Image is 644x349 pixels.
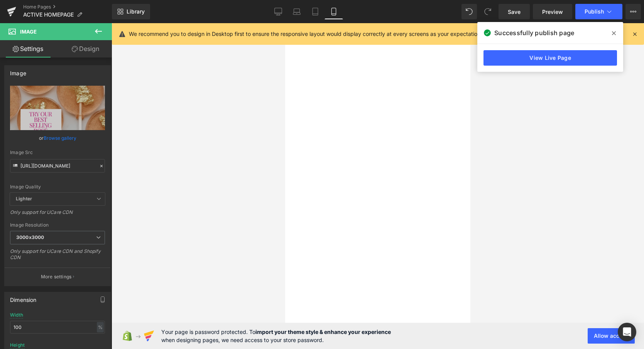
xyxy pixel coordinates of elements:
[508,8,521,16] span: Save
[494,28,574,37] span: Successfully publish page
[127,8,145,15] span: Library
[542,8,563,16] span: Preview
[10,342,25,348] div: Height
[112,4,150,19] a: New Library
[625,4,641,19] button: More
[16,196,32,202] b: Lighter
[10,150,105,155] div: Image Src
[97,322,104,332] div: %
[5,268,110,286] button: More settings
[20,29,37,35] span: Image
[585,8,604,15] span: Publish
[618,323,636,341] div: Open Intercom Messenger
[10,321,105,334] input: auto
[10,66,26,76] div: Image
[10,292,37,303] div: Dimension
[10,222,105,228] div: Image Resolution
[41,273,72,280] p: More settings
[10,134,105,142] div: or
[287,4,306,19] a: Laptop
[483,50,617,66] a: View Live Page
[533,4,572,19] a: Preview
[44,131,76,145] a: Browse gallery
[255,329,391,335] strong: import your theme style & enhance your experience
[23,12,74,18] span: ACTIVE HOMEPAGE
[10,209,105,220] div: Only support for UCare CDN
[10,248,105,266] div: Only support for UCare CDN and Shopify CDN
[461,4,477,19] button: Undo
[325,4,343,19] a: Mobile
[129,30,482,38] p: We recommend you to design in Desktop first to ensure the responsive layout would display correct...
[269,4,287,19] a: Desktop
[306,4,325,19] a: Tablet
[575,4,622,19] button: Publish
[57,40,113,58] a: Design
[10,159,105,173] input: Link
[10,312,23,318] div: Width
[10,184,105,190] div: Image Quality
[23,4,112,10] a: Home Pages
[161,328,391,344] span: Your page is password protected. To when designing pages, we need access to your store password.
[480,4,495,19] button: Redo
[16,234,44,240] b: 3000x3000
[588,328,635,344] button: Allow access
